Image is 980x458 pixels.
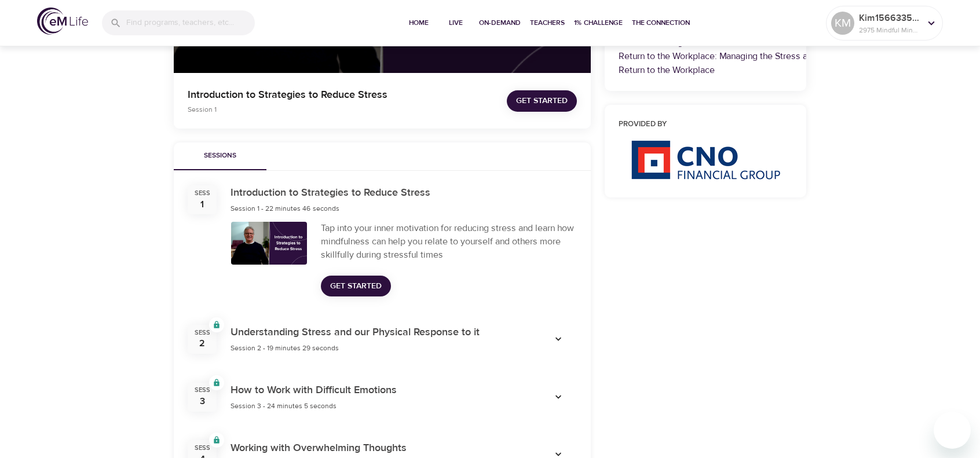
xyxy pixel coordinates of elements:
[199,337,205,350] div: 2
[516,94,568,108] span: Get Started
[479,17,521,29] span: On-Demand
[507,90,577,112] button: Get Started
[934,412,971,449] iframe: Button to launch messaging window
[188,87,476,102] p: Introduction to Strategies to Reduce Stress
[530,17,565,29] span: Teachers
[231,440,407,457] h6: Working with Overwhelming Thoughts
[231,185,430,201] h6: Introduction to Strategies to Reduce Stress
[859,25,920,35] p: 2975 Mindful Minutes
[231,343,339,353] span: Session 2 - 19 minutes 29 seconds
[619,119,792,131] h6: Provided by
[37,8,88,35] img: logo
[195,444,210,453] div: Sess
[831,12,854,35] div: KM
[574,17,623,29] span: 1% Challenge
[231,324,480,341] h6: Understanding Stress and our Physical Response to it
[200,395,205,408] div: 3
[195,189,210,198] div: Sess
[188,104,476,115] p: Session 1
[619,64,715,76] a: Return to the Workplace
[195,386,210,395] div: Sess
[321,222,577,262] div: Tap into your inner motivation for reducing stress and learn how mindfulness can help you relate ...
[442,17,470,29] span: Live
[330,279,382,294] span: Get Started
[619,50,850,62] a: Return to the Workplace: Managing the Stress and Anxiety
[231,382,397,399] h6: How to Work with Difficult Emotions
[632,17,690,29] span: The Connection
[405,17,433,29] span: Home
[631,140,780,179] img: CNO%20logo.png
[195,328,210,338] div: Sess
[859,11,920,25] p: Kim1566335052
[321,276,391,297] button: Get Started
[126,10,255,35] input: Find programs, teachers, etc...
[231,204,339,213] span: Session 1 - 22 minutes 46 seconds
[231,401,337,411] span: Session 3 - 24 minutes 5 seconds
[200,198,204,211] div: 1
[181,150,259,162] span: Sessions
